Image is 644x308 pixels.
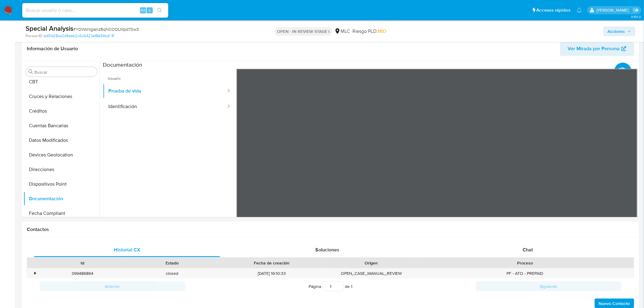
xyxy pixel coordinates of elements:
h1: Información de Usuario [27,46,78,52]
span: Accesos rápidos [537,7,571,13]
span: s [149,7,151,13]
div: Origen [331,260,412,266]
div: Id [42,260,123,266]
span: Acciones [608,26,625,36]
b: Person ID [26,33,42,39]
h1: Contactos [27,226,634,233]
button: Cruces y Relaciones [23,89,100,104]
div: Proceso [420,260,630,266]
p: OPEN - IN REVIEW STAGE I [275,27,332,36]
span: Nuevo Contacto [599,299,630,308]
div: Estado [131,260,212,266]
button: Cuentas Bancarias [23,118,100,133]
span: Riesgo PLD: [352,28,386,35]
button: search-icon [153,6,166,15]
button: Devices Geolocation [23,148,100,162]
span: MID [378,28,386,35]
button: Acciones [604,26,635,36]
button: Buscar [28,69,33,74]
span: Alt [141,7,145,13]
button: Documentación [23,191,100,206]
div: MLC [334,28,350,35]
div: [DATE] 16:10:33 [217,268,327,278]
div: PF - ATO - PREPAID [416,268,634,278]
span: Página de [309,282,352,291]
span: Soluciones [316,246,340,253]
a: Notificaciones [577,8,582,13]
div: 399486864 [38,268,127,278]
div: OPEN_CASE_MANUAL_REVIEW [327,268,416,278]
div: closed [127,268,217,278]
button: Dispositivos Point [23,177,100,191]
b: Special Analysis [26,23,73,33]
span: Chat [523,246,533,253]
span: Ver Mirada por Persona [568,41,620,56]
input: Buscar [34,69,95,75]
a: Salir [633,7,639,13]
button: Ver Mirada por Persona [560,41,634,56]
button: Fecha Compliant [23,206,100,221]
div: • [34,271,36,276]
span: Historial CX [114,246,140,253]
button: Datos Modificados [23,133,100,148]
button: Direcciones [23,162,100,177]
span: # YOWoNgIanzBqNCOOLMpd70w3 [73,26,139,32]
div: Fecha de creación [221,260,322,266]
button: Siguiente [476,282,621,291]
a: bd31d28ca2d9eeb2c6c6423ef8e94bd1 [44,33,114,39]
button: Anterior [40,282,185,291]
button: Créditos [23,104,100,118]
button: CBT [23,75,100,89]
p: aline.magdaleno@mercadolibre.com [597,7,631,13]
span: 1 [351,283,352,289]
span: 3.155.0 [631,14,641,19]
input: Buscar usuario o caso... [22,6,168,14]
